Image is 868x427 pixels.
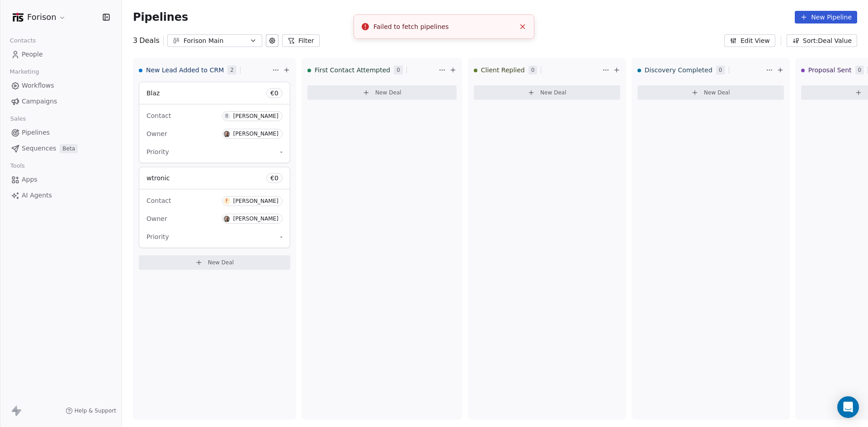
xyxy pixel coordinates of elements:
img: S [223,216,230,222]
span: Sequences [22,144,56,153]
a: AI Agents [7,188,114,203]
button: New Deal [139,255,290,270]
span: New Deal [704,89,730,96]
span: € 0 [270,174,278,183]
div: Client Replied0 [474,58,600,82]
span: Help & Support [75,407,116,414]
div: [PERSON_NAME] [233,113,278,119]
a: SequencesBeta [7,141,114,156]
span: Pipelines [22,128,50,137]
div: B [225,113,228,120]
span: wtronic [146,174,170,182]
div: wtronic€0ContactF[PERSON_NAME]OwnerS[PERSON_NAME]Priority- [139,167,290,248]
span: Owner [146,215,167,222]
span: Campaigns [22,97,57,106]
button: New Pipeline [795,11,857,23]
span: Pipelines [133,11,188,23]
span: - [280,232,283,241]
span: Contacts [6,34,40,47]
span: Apps [22,175,38,184]
span: 0 [855,66,864,75]
span: First Contact Attempted [315,66,390,75]
span: Owner [146,130,167,137]
span: Priority [146,148,169,155]
a: Apps [7,172,114,187]
span: 2 [227,66,236,75]
span: Marketing [6,65,43,79]
img: Logo%20Rectangular%202.png [13,12,24,23]
span: Client Replied [481,66,525,75]
img: S [223,131,230,137]
span: Beta [60,144,78,153]
div: [PERSON_NAME] [233,198,278,204]
div: 3 [133,35,160,46]
span: Workflows [22,81,54,90]
span: People [22,50,43,59]
a: Workflows [7,78,114,93]
div: Failed to fetch pipelines [373,22,515,32]
span: New Lead Added to CRM [146,66,224,75]
div: New Lead Added to CRM2 [139,58,270,82]
button: Filter [282,34,320,47]
a: Help & Support [66,407,116,414]
div: Open Intercom Messenger [837,396,859,418]
div: F [226,197,228,205]
span: New Deal [375,89,401,96]
span: New Deal [208,259,234,266]
button: Close toast [517,21,528,33]
span: Sales [6,112,30,126]
div: First Contact Attempted0 [307,58,437,82]
span: Tools [6,159,28,173]
span: € 0 [270,89,278,98]
div: Discovery Completed0 [637,58,764,82]
span: 0 [394,66,403,75]
div: [PERSON_NAME] [233,131,278,137]
span: Forison [27,11,57,23]
span: Discovery Completed [645,66,712,75]
span: 0 [528,66,538,75]
span: Proposal Sent [808,66,852,75]
button: Edit View [724,34,775,47]
span: Priority [146,233,169,240]
button: New Deal [474,85,620,100]
button: Sort: Deal Value [787,34,857,47]
a: Campaigns [7,94,114,109]
span: New Deal [540,89,566,96]
div: [PERSON_NAME] [233,216,278,222]
button: Forison [11,9,68,25]
button: New Deal [637,85,784,100]
span: AI Agents [22,191,52,200]
div: Forison Main [184,36,246,46]
span: Contact [146,112,171,119]
span: - [280,147,283,156]
a: Pipelines [7,125,114,140]
div: Blaz€0ContactB[PERSON_NAME]OwnerS[PERSON_NAME]Priority- [139,82,290,163]
button: New Deal [307,85,457,100]
span: Contact [146,197,171,204]
a: People [7,47,114,62]
span: Blaz [146,89,160,97]
span: Deals [139,35,160,46]
span: 0 [716,66,725,75]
